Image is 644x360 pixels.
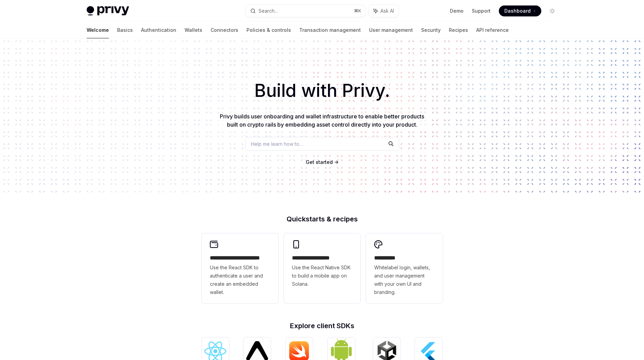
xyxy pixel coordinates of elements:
[211,22,238,38] a: Connectors
[117,22,133,38] a: Basics
[292,263,352,288] span: Use the React Native SDK to build a mobile app on Solana.
[369,22,413,38] a: User management
[547,5,558,16] button: Toggle dark mode
[306,159,333,165] span: Get started
[87,6,129,16] img: light logo
[284,233,361,303] a: **** **** **** ***Use the React Native SDK to build a mobile app on Solana.
[87,22,109,38] a: Welcome
[421,22,441,38] a: Security
[450,8,464,14] a: Demo
[141,22,176,38] a: Authentication
[299,22,361,38] a: Transaction management
[499,5,541,16] a: Dashboard
[306,159,333,166] a: Get started
[374,263,434,296] span: Whitelabel login, wallets, and user management with your own UI and branding.
[185,22,202,38] a: Wallets
[210,263,270,296] span: Use the React SDK to authenticate a user and create an embedded wallet.
[354,8,361,14] span: ⌘ K
[472,8,491,14] a: Support
[202,322,443,329] h2: Explore client SDKs
[258,7,278,15] div: Search...
[202,216,443,222] h2: Quickstarts & recipes
[449,22,468,38] a: Recipes
[11,77,633,104] h1: Build with Privy.
[504,8,531,14] span: Dashboard
[245,5,365,17] button: Search...⌘K
[380,8,394,14] span: Ask AI
[369,5,399,17] button: Ask AI
[366,233,443,303] a: **** *****Whitelabel login, wallets, and user management with your own UI and branding.
[251,140,303,147] span: Help me learn how to…
[247,22,291,38] a: Policies & controls
[220,113,424,128] span: Privy builds user onboarding and wallet infrastructure to enable better products built on crypto ...
[476,22,509,38] a: API reference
